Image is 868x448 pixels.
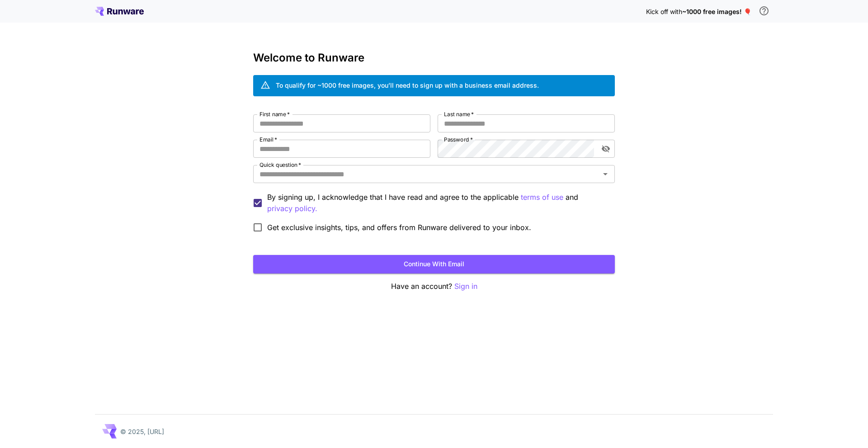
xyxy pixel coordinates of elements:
[599,168,612,180] button: Open
[755,2,773,20] button: In order to qualify for free credit, you need to sign up with a business email address and click ...
[267,192,608,214] p: By signing up, I acknowledge that I have read and agree to the applicable and
[444,110,474,118] label: Last name
[682,8,751,15] span: ~1000 free images! 🎈
[444,136,473,143] label: Password
[598,141,614,157] button: toggle password visibility
[120,427,164,436] p: © 2025, [URL]
[259,110,290,118] label: First name
[646,8,682,15] span: Kick off with
[267,203,317,214] p: privacy policy.
[521,192,563,203] button: By signing up, I acknowledge that I have read and agree to the applicable and privacy policy.
[276,80,539,90] div: To qualify for ~1000 free images, you’ll need to sign up with a business email address.
[267,203,317,214] button: By signing up, I acknowledge that I have read and agree to the applicable terms of use and
[253,281,615,292] p: Have an account?
[521,192,563,203] p: terms of use
[253,255,615,274] button: Continue with email
[259,161,301,169] label: Quick question
[454,281,477,292] button: Sign in
[253,52,615,64] h3: Welcome to Runware
[259,136,277,143] label: Email
[267,222,531,233] span: Get exclusive insights, tips, and offers from Runware delivered to your inbox.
